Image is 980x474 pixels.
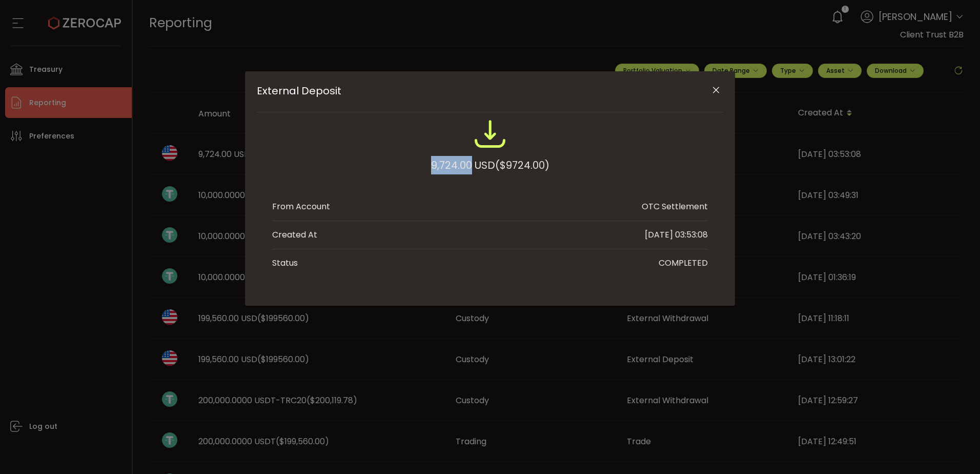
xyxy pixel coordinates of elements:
span: ($9724.00) [495,156,549,174]
span: External Deposit [257,85,677,97]
div: [DATE] 03:53:08 [645,229,708,241]
div: Created At [272,229,317,241]
div: Status [272,257,298,269]
button: Close [707,82,725,100]
div: COMPLETED [659,257,708,269]
div: External Deposit [245,71,735,306]
iframe: Chat Widget [929,425,980,474]
div: OTC Settlement [642,201,708,213]
div: 9,724.00 USD [431,156,549,174]
div: From Account [272,201,330,213]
